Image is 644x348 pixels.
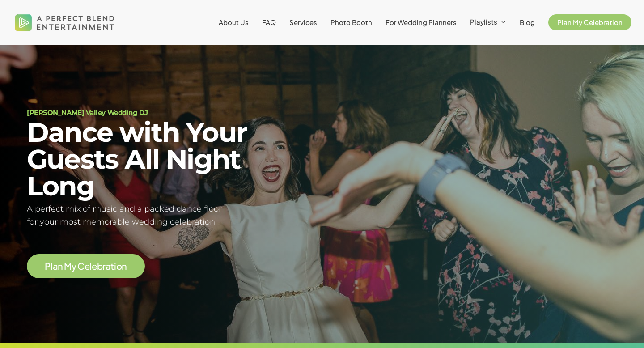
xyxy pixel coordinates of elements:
[557,18,623,26] span: Plan My Celebration
[58,262,63,271] span: n
[219,18,249,26] span: About Us
[219,19,249,26] a: About Us
[64,262,72,271] span: M
[53,262,58,271] span: a
[45,261,127,271] a: Plan My Celebration
[114,262,116,271] span: i
[116,262,122,271] span: o
[330,18,372,26] span: Photo Booth
[470,17,497,26] span: Playlists
[262,19,276,26] a: FAQ
[470,18,506,26] a: Playlists
[106,262,111,271] span: a
[13,6,117,38] img: A Perfect Blend Entertainment
[72,262,76,271] span: y
[27,119,311,199] h2: Dance with Your Guests All Night Long
[386,18,457,26] span: For Wedding Planners
[102,262,106,271] span: r
[520,19,535,26] a: Blog
[27,109,311,116] h1: [PERSON_NAME] Valley Wedding DJ
[45,262,51,271] span: P
[51,262,53,271] span: l
[89,262,92,271] span: l
[289,19,317,26] a: Services
[548,19,631,26] a: Plan My Celebration
[330,19,372,26] a: Photo Booth
[92,262,97,271] span: e
[27,203,311,229] h5: A perfect mix of music and a packed dance floor for your most memorable wedding celebration
[386,19,457,26] a: For Wedding Planners
[520,18,535,26] span: Blog
[77,262,85,271] span: C
[122,262,127,271] span: n
[97,262,103,271] span: b
[85,262,90,271] span: e
[110,262,114,271] span: t
[289,18,317,26] span: Services
[262,18,276,26] span: FAQ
